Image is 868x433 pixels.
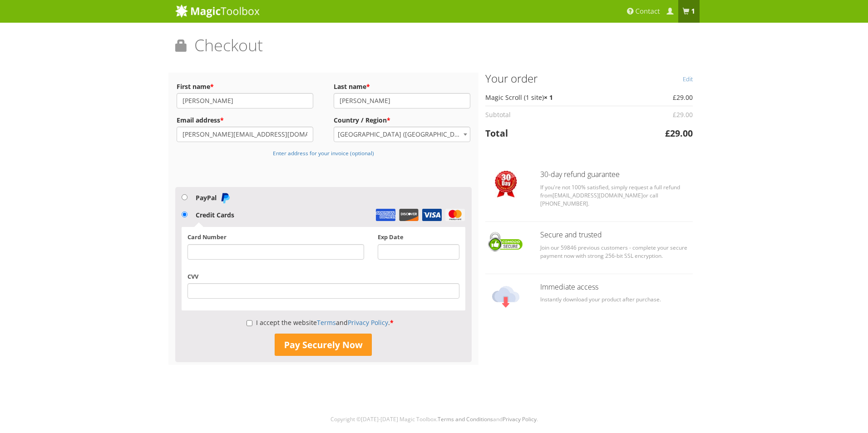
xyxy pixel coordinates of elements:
[378,233,404,241] label: Exp Date
[390,318,394,327] abbr: required
[665,127,693,139] bdi: 29.00
[177,80,313,93] label: First name
[544,93,553,102] strong: × 1
[193,286,454,295] iframe: Secure Credit Card Frame - CVV
[375,209,396,221] img: Amex
[187,272,198,281] label: CVV
[210,82,214,91] abbr: required
[193,247,358,256] iframe: Secure Credit Card Frame - Credit Card Number
[485,89,628,106] td: Magic Scroll (1 site)
[273,148,374,157] a: Enter address for your invoice (optional)
[683,73,693,85] a: Edit
[492,283,519,310] img: Checkout
[175,36,693,61] h1: Checkout
[485,123,628,143] th: Total
[691,7,695,16] b: 1
[540,244,693,260] p: Join our 59846 previous customers - complete your secure payment now with strong 256-bit SSL encr...
[247,318,394,327] label: I accept the website and .
[503,415,537,423] a: Privacy Policy
[540,171,693,179] h3: 30-day refund guarantee
[673,110,693,119] bdi: 29.00
[485,231,527,253] img: Checkout
[665,127,670,139] span: £
[636,7,660,16] span: Contact
[552,192,643,199] a: [EMAIL_ADDRESS][DOMAIN_NAME]
[540,295,693,304] p: Instantly download your product after purchase.
[348,318,388,327] a: Privacy Policy
[384,247,454,256] iframe: Secure Credit Card Frame - Expiration Date
[196,211,234,219] label: Credit Cards
[438,415,493,423] a: Terms and Conditions
[273,149,374,157] small: Enter address for your invoice (optional)
[485,73,693,84] h3: Your order
[334,127,470,142] span: Country / Region
[187,233,227,241] label: Card Number
[540,183,693,208] p: If you're not 100% satisfied, simply request a full refund from or call [PHONE_NUMBER].
[247,315,252,331] input: I accept the websiteTermsandPrivacy Policy.*
[334,114,470,127] label: Country / Region
[540,231,693,239] h3: Secure and trusted
[399,209,419,221] img: Discover
[220,192,231,203] img: PayPal
[422,209,442,221] img: Visa
[196,193,231,202] label: PayPal
[673,110,676,119] span: £
[175,162,472,171] iframe: PayPal Message 1
[495,171,517,197] img: Checkout
[366,82,370,91] abbr: required
[485,106,628,123] th: Subtotal
[334,127,470,142] span: United States (US)
[177,114,313,127] label: Email address
[387,116,390,124] abbr: required
[540,283,693,291] h3: Immediate access
[673,93,693,102] bdi: 29.00
[445,209,465,221] img: MasterCard
[317,318,336,327] a: Terms
[275,334,372,356] button: Pay Securely Now
[673,93,676,102] span: £
[175,4,260,18] img: MagicToolbox.com - Image tools for your website
[220,116,224,124] abbr: required
[334,80,470,93] label: Last name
